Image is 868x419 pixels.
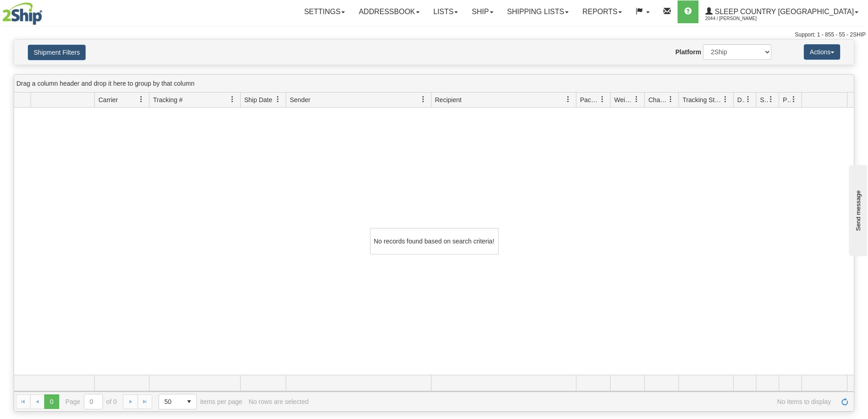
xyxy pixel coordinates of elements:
[713,8,854,16] span: Sleep Country [GEOGRAPHIC_DATA]
[7,8,84,15] div: Send message
[629,92,644,107] a: Weight filter column settings
[225,92,240,107] a: Tracking # filter column settings
[28,45,86,60] button: Shipment Filters
[837,394,852,409] a: Refresh
[465,0,500,23] a: Ship
[560,92,576,107] a: Recipient filter column settings
[182,394,196,409] span: select
[614,95,633,104] span: Weight
[763,92,779,107] a: Shipment Issues filter column settings
[580,95,599,104] span: Packages
[786,92,801,107] a: Pickup Status filter column settings
[244,95,272,104] span: Ship Date
[66,394,117,409] span: Page of 0
[2,31,866,39] div: Support: 1 - 855 - 55 - 2SHIP
[370,228,498,254] div: No records found based on search criteria!
[2,2,42,25] img: logo2044.jpg
[663,92,678,107] a: Charge filter column settings
[804,44,840,60] button: Actions
[426,0,465,23] a: Lists
[435,95,462,104] span: Recipient
[164,397,176,406] span: 50
[683,95,722,104] span: Tracking Status
[270,92,286,107] a: Ship Date filter column settings
[44,394,59,409] span: Page 0
[595,92,610,107] a: Packages filter column settings
[249,398,309,405] div: No rows are selected
[847,163,867,256] iframe: chat widget
[783,95,791,104] span: Pickup Status
[159,394,197,409] span: Page sizes drop down
[159,394,242,409] span: items per page
[14,75,854,93] div: grid grouping header
[675,47,701,57] label: Platform
[290,95,310,104] span: Sender
[740,92,756,107] a: Delivery Status filter column settings
[352,0,426,23] a: Addressbook
[315,398,831,405] span: No items to display
[416,92,431,107] a: Sender filter column settings
[705,14,774,23] span: 2044 / [PERSON_NAME]
[648,95,668,104] span: Charge
[760,95,768,104] span: Shipment Issues
[575,0,629,23] a: Reports
[500,0,575,23] a: Shipping lists
[737,95,745,104] span: Delivery Status
[718,92,733,107] a: Tracking Status filter column settings
[134,92,149,107] a: Carrier filter column settings
[699,0,865,23] a: Sleep Country [GEOGRAPHIC_DATA] 2044 / [PERSON_NAME]
[297,0,352,23] a: Settings
[153,95,183,104] span: Tracking #
[98,95,118,104] span: Carrier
